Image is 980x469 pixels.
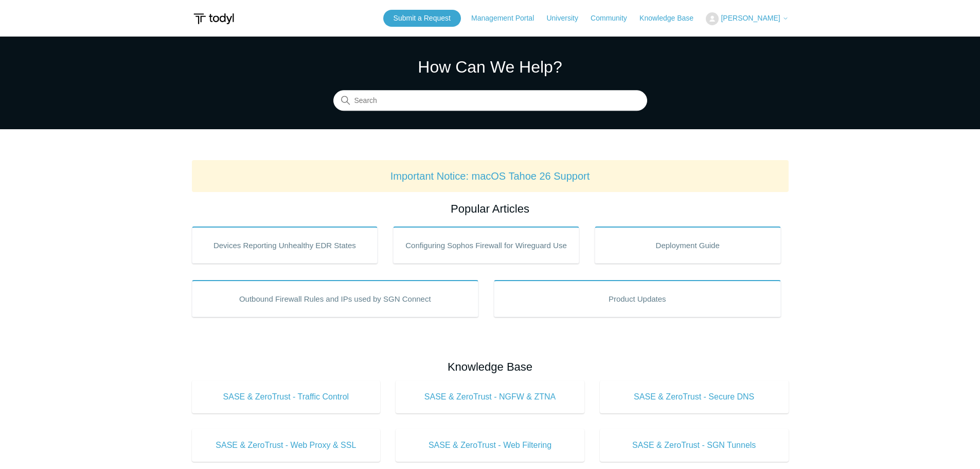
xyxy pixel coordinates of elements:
a: SASE & ZeroTrust - Web Filtering [396,429,584,462]
a: Configuring Sophos Firewall for Wireguard Use [393,227,579,264]
a: Important Notice: macOS Tahoe 26 Support [390,170,590,182]
a: Deployment Guide [595,227,781,264]
a: Submit a Request [383,10,461,27]
a: Devices Reporting Unhealthy EDR States [192,227,378,264]
a: Community [591,13,637,24]
button: [PERSON_NAME] [706,12,788,25]
span: SASE & ZeroTrust - Secure DNS [615,391,773,403]
h2: Knowledge Base [192,358,789,375]
span: SASE & ZeroTrust - Traffic Control [207,391,365,403]
a: SASE & ZeroTrust - Traffic Control [192,380,381,413]
a: SASE & ZeroTrust - Secure DNS [600,380,789,413]
a: Management Portal [471,13,544,24]
a: University [546,13,588,24]
a: Product Updates [494,280,781,317]
a: Knowledge Base [639,13,704,24]
a: SASE & ZeroTrust - Web Proxy & SSL [192,429,381,462]
img: Todyl Support Center Help Center home page [192,9,236,28]
input: Search [333,91,647,111]
span: [PERSON_NAME] [721,14,780,22]
span: SASE & ZeroTrust - SGN Tunnels [615,439,773,451]
h2: Popular Articles [192,200,789,217]
h1: How Can We Help? [333,55,647,79]
span: SASE & ZeroTrust - NGFW & ZTNA [411,391,569,403]
span: SASE & ZeroTrust - Web Proxy & SSL [207,439,365,451]
span: SASE & ZeroTrust - Web Filtering [411,439,569,451]
a: SASE & ZeroTrust - NGFW & ZTNA [396,380,584,413]
a: Outbound Firewall Rules and IPs used by SGN Connect [192,280,479,317]
a: SASE & ZeroTrust - SGN Tunnels [600,429,789,462]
